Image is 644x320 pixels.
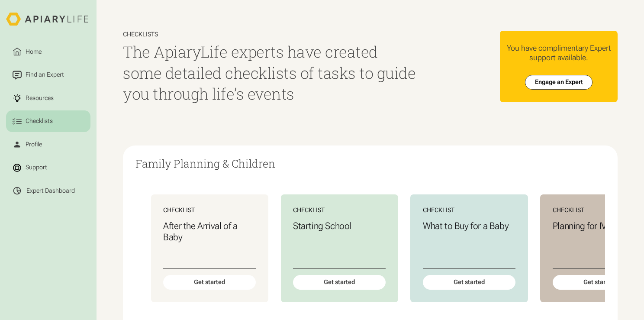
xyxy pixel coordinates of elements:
h3: What to Buy for a Baby [423,220,515,232]
h3: Starting School [293,220,386,232]
div: Checklists [123,31,419,39]
a: ChecklistWhat to Buy for a BabyGet started [410,194,528,302]
div: Checklist [423,207,515,214]
div: You have complimentary Expert support available. [506,43,612,63]
div: Get started [293,275,386,290]
a: ChecklistStarting SchoolGet started [281,194,398,302]
h1: The ApiaryLife experts have created some detailed checklists of tasks to guide you through life’s... [123,42,419,104]
div: Expert Dashboard [26,187,75,195]
a: ChecklistAfter the Arrival of a BabyGet started [151,194,268,302]
h3: After the Arrival of a Baby [163,220,256,242]
div: Checklist [163,207,256,214]
div: Checklist [293,207,386,214]
a: Engage an Expert [525,75,592,90]
a: Support [6,157,90,178]
h2: Family Planning & Children [135,158,605,169]
a: Checklists [6,110,90,132]
div: Support [24,163,48,172]
a: Resources [6,87,90,109]
div: Profile [24,140,43,149]
div: Home [24,47,43,56]
a: Find an Expert [6,64,90,86]
a: Expert Dashboard [6,180,90,202]
a: Profile [6,134,90,155]
div: Resources [24,94,55,103]
div: Checklists [24,117,54,126]
a: Home [6,41,90,63]
div: Get started [163,275,256,290]
div: Find an Expert [24,71,65,80]
div: Get started [423,275,515,290]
